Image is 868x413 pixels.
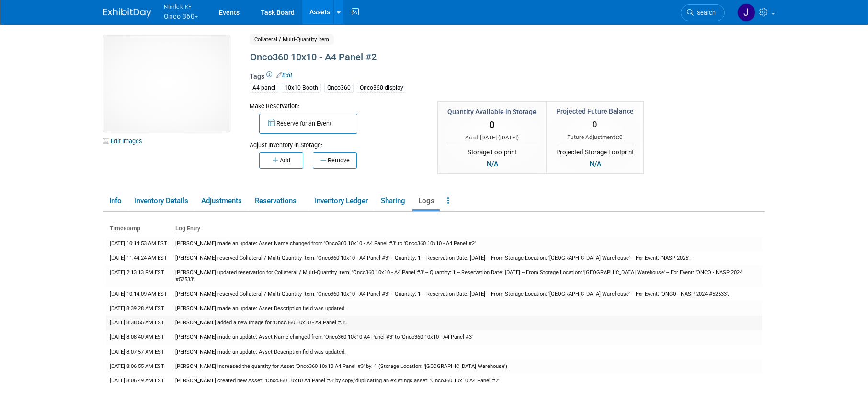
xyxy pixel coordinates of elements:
td: [DATE] 8:06:49 AM EST [106,374,171,388]
img: Jamie Dunn [737,3,755,22]
div: Storage Footprint [447,145,537,157]
td: [DATE] 2:13:13 PM EST [106,265,171,287]
td: [PERSON_NAME] created new Asset: 'Onco360 10x10 A4 Panel #3' by copy/duplicating an existings ass... [171,374,762,388]
div: Quantity Available in Storage [447,107,537,116]
div: Onco360 display [357,83,406,93]
div: N/A [587,159,604,169]
div: Onco360 [324,83,354,93]
a: Sharing [375,193,411,209]
span: [DATE] [500,134,517,141]
span: 0 [489,119,495,131]
span: Collateral / Multi-Quantity Item [250,34,334,45]
td: [DATE] 10:14:09 AM EST [106,287,171,301]
img: View Images [103,36,230,132]
a: Logs [412,193,440,209]
a: Info [103,193,127,209]
a: Edit [276,72,292,79]
div: As of [DATE] ( ) [447,134,537,142]
div: Projected Future Balance [556,106,634,116]
button: Remove [313,152,357,169]
div: Make Reservation: [250,101,423,111]
a: Inventory Ledger [309,193,373,209]
td: [PERSON_NAME] added a new image for 'Onco360 10x10 - A4 Panel #3'. [171,316,762,330]
a: Inventory Details [129,193,194,209]
td: [DATE] 8:08:40 AM EST [106,330,171,344]
td: [DATE] 8:38:55 AM EST [106,316,171,330]
div: A4 panel [250,83,278,93]
button: Add [259,152,303,169]
td: [DATE] 11:44:24 AM EST [106,251,171,265]
img: ExhibitDay [103,8,151,18]
td: [PERSON_NAME] updated reservation for Collateral / Multi-Quantity Item: 'Onco360 10x10 - A4 Panel... [171,265,762,287]
div: Projected Storage Footprint [556,145,634,157]
div: Onco360 10x10 - A4 Panel #2 [247,49,685,66]
span: 0 [619,134,623,140]
div: 10x10 Booth [282,83,321,93]
td: [PERSON_NAME] reserved Collateral / Multi-Quantity Item: 'Onco360 10x10 - A4 Panel #3' -- Quantit... [171,251,762,265]
div: N/A [484,159,501,169]
td: [DATE] 8:06:55 AM EST [106,359,171,374]
td: [PERSON_NAME] increased the quantity for Asset 'Onco360 10x10 A4 Panel #3' by: 1 (Storage Locatio... [171,359,762,374]
span: Search [694,9,716,16]
a: Adjustments [195,193,247,209]
td: [PERSON_NAME] made an update: Asset Name changed from 'Onco360 10x10 - A4 Panel #3' to 'Onco360 1... [171,237,762,251]
a: Edit Images [103,135,146,147]
span: Nimlok KY [164,1,198,11]
div: Adjust Inventory in Storage: [250,134,423,149]
td: [DATE] 8:07:57 AM EST [106,345,171,359]
td: [PERSON_NAME] made an update: Asset Name changed from 'Onco360 10x10 A4 Panel #3' to 'Onco360 10x... [171,330,762,344]
td: [DATE] 8:39:28 AM EST [106,301,171,316]
td: [PERSON_NAME] reserved Collateral / Multi-Quantity Item: 'Onco360 10x10 - A4 Panel #3' -- Quantit... [171,287,762,301]
button: Reserve for an Event [259,114,357,134]
div: Tags [250,71,685,99]
td: [DATE] 10:14:53 AM EST [106,237,171,251]
td: [PERSON_NAME] made an update: Asset Description field was updated. [171,301,762,316]
a: Reservations [249,193,307,209]
div: Future Adjustments: [556,133,634,141]
a: Search [681,4,725,21]
td: [PERSON_NAME] made an update: Asset Description field was updated. [171,345,762,359]
span: 0 [592,119,597,130]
